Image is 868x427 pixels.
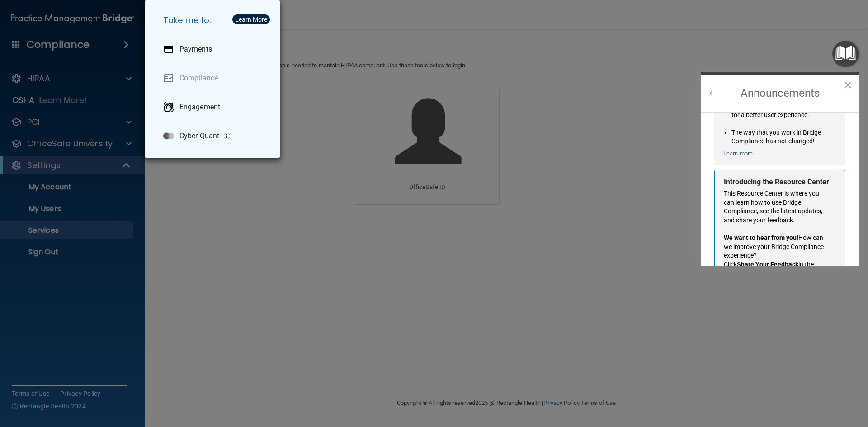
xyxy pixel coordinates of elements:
[724,261,737,268] span: Click
[724,234,825,259] span: How can we improve your Bridge Compliance experience?
[156,37,273,62] a: Payments
[724,178,829,186] strong: Introducing the Resource Center
[844,78,852,92] button: Close
[724,234,798,241] strong: We want to hear from you!
[731,128,830,146] li: The way that you work in Bridge Compliance has not changed!
[232,14,270,24] button: Learn More
[832,41,859,67] button: Open Resource Center
[156,94,273,120] a: Engagement
[156,66,273,91] a: Compliance
[156,123,273,149] a: Cyber Quant
[156,8,273,33] h5: Take me to:
[823,365,857,399] iframe: Drift Widget Chat Controller
[723,150,756,157] a: Learn more ›
[737,261,798,268] strong: Share Your Feedback
[724,189,829,225] p: This Resource Center is where you can learn how to use Bridge Compliance, see the latest updates,...
[707,89,716,98] button: Back to Resource Center Home
[179,45,212,54] p: Payments
[701,72,859,266] div: Resource Center
[179,131,219,141] p: Cyber Quant
[235,16,267,23] div: Learn More
[701,75,859,112] h2: Announcements
[179,103,220,112] p: Engagement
